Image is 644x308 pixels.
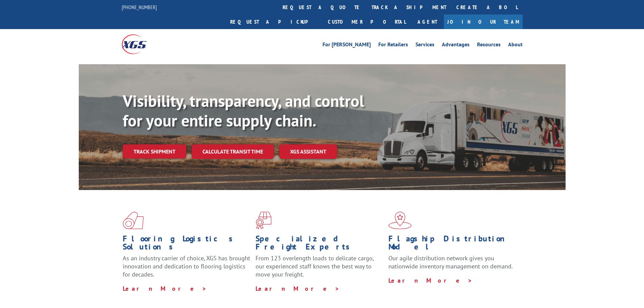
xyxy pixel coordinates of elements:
a: Track shipment [123,144,186,159]
img: xgs-icon-flagship-distribution-model-red [388,212,412,229]
a: Resources [477,42,501,49]
p: From 123 overlength loads to delicate cargo, our experienced staff knows the best way to move you... [256,254,383,284]
img: xgs-icon-focused-on-flooring-red [256,212,271,229]
a: Request a pickup [225,15,323,29]
a: Customer Portal [323,15,411,29]
a: XGS ASSISTANT [279,144,337,159]
a: [PHONE_NUMBER] [122,4,157,10]
img: xgs-icon-total-supply-chain-intelligence-red [123,212,144,229]
span: Our agile distribution network gives you nationwide inventory management on demand. [388,254,513,270]
a: Advantages [442,42,470,49]
a: For Retailers [378,42,408,49]
h1: Flagship Distribution Model [388,235,516,254]
a: Learn More > [388,277,473,284]
a: About [508,42,523,49]
a: Learn More > [256,285,340,292]
a: Services [415,42,434,49]
a: Learn More > [123,285,207,292]
a: Join Our Team [444,15,523,29]
h1: Specialized Freight Experts [256,235,383,254]
h1: Flooring Logistics Solutions [123,235,251,254]
b: Visibility, transparency, and control for your entire supply chain. [123,90,364,131]
a: For [PERSON_NAME] [323,42,371,49]
span: As an industry carrier of choice, XGS has brought innovation and dedication to flooring logistics... [123,254,250,278]
a: Calculate transit time [192,144,274,159]
a: Agent [411,15,444,29]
